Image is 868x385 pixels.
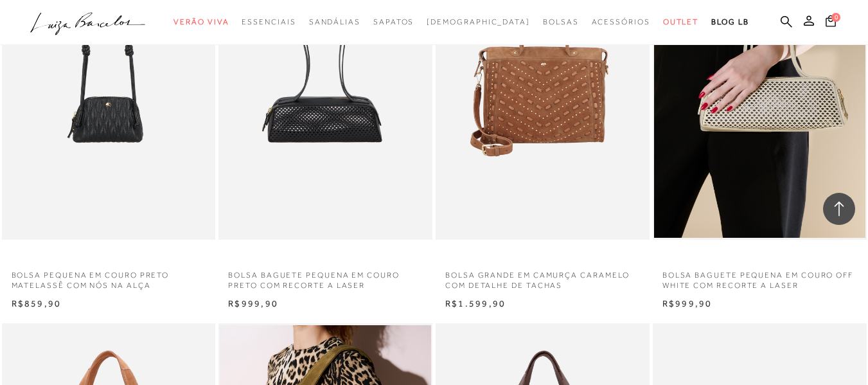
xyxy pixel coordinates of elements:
[309,10,360,34] a: noSubCategoriesText
[173,17,229,26] span: Verão Viva
[2,262,216,292] a: BOLSA PEQUENA EM COURO PRETO MATELASSÊ COM NÓS NA ALÇA
[822,14,840,31] button: 0
[592,10,650,34] a: noSubCategoriesText
[711,17,748,26] span: BLOG LB
[242,17,296,26] span: Essenciais
[309,17,360,26] span: Sandálias
[436,262,650,292] a: BOLSA GRANDE EM CAMURÇA CARAMELO COM DETALHE DE TACHAS
[427,17,530,26] span: [DEMOGRAPHIC_DATA]
[242,10,296,34] a: noSubCategoriesText
[218,262,432,292] a: BOLSA BAGUETE PEQUENA EM COURO PRETO COM RECORTE A LASER
[427,10,530,34] a: noSubCategoriesText
[228,298,278,309] span: R$999,90
[653,262,867,292] a: BOLSA BAGUETE PEQUENA EM COURO OFF WHITE COM RECORTE A LASER
[592,17,650,26] span: Acessórios
[543,10,579,34] a: noSubCategoriesText
[711,10,748,34] a: BLOG LB
[373,10,414,34] a: noSubCategoriesText
[663,17,699,26] span: Outlet
[173,10,229,34] a: noSubCategoriesText
[373,17,414,26] span: Sapatos
[831,13,840,22] span: 0
[12,298,62,309] span: R$859,90
[663,10,699,34] a: noSubCategoriesText
[445,298,506,309] span: R$1.599,90
[662,298,713,309] span: R$999,90
[543,17,579,26] span: Bolsas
